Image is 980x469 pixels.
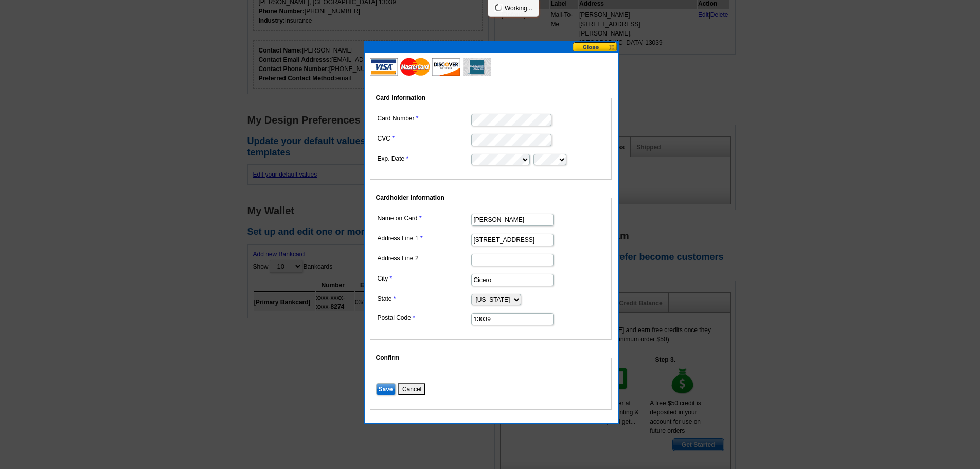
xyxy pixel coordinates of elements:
[375,193,446,202] legend: Cardholder Information
[378,254,470,263] label: Address Line 2
[378,274,470,283] label: City
[378,214,470,223] label: Name on Card
[494,4,503,12] img: loading...
[774,230,980,469] iframe: LiveChat chat widget
[378,294,470,303] label: State
[375,353,401,362] legend: Confirm
[375,93,427,102] legend: Card Information
[376,383,396,395] input: Save
[398,383,425,395] button: Cancel
[378,114,470,123] label: Card Number
[370,58,491,76] img: acceptedCards.gif
[378,313,470,322] label: Postal Code
[378,234,470,243] label: Address Line 1
[378,134,470,143] label: CVC
[378,154,470,163] label: Exp. Date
